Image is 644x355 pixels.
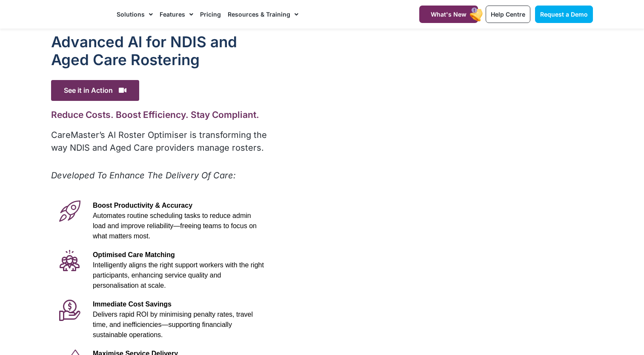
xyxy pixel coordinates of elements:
[51,109,269,120] h2: Reduce Costs. Boost Efficiency. Stay Compliant.
[431,11,467,18] span: What's New
[93,212,257,240] span: Automates routine scheduling tasks to reduce admin load and improve reliability—freeing teams to ...
[93,301,172,308] span: Immediate Cost Savings
[51,170,236,180] em: Developed To Enhance The Delivery Of Care:
[419,6,478,23] a: What's New
[51,129,269,154] p: CareMaster’s AI Roster Optimiser is transforming the way NDIS and Aged Care providers manage rost...
[51,8,108,21] img: CareMaster Logo
[93,251,175,258] span: Optimised Care Matching
[491,11,525,18] span: Help Centre
[51,33,269,69] h1: Advanced Al for NDIS and Aged Care Rostering
[540,11,588,18] span: Request a Demo
[51,80,139,101] span: See it in Action
[93,261,264,289] span: Intelligently aligns the right support workers with the right participants, enhancing service qua...
[93,311,253,338] span: Delivers rapid ROI by minimising penalty rates, travel time, and inefficiencies—supporting financ...
[93,202,192,209] span: Boost Productivity & Accuracy
[535,6,593,23] a: Request a Demo
[486,6,530,23] a: Help Centre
